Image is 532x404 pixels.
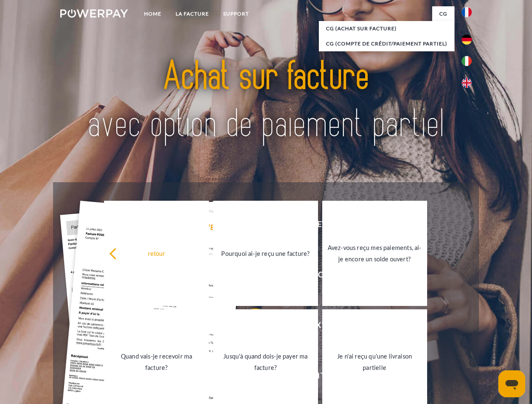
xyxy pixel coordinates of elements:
img: de [462,35,472,45]
div: Jusqu'à quand dois-je payer ma facture? [218,351,313,373]
img: en [462,78,472,88]
a: Home [137,6,168,21]
div: Avez-vous reçu mes paiements, ai-je encore un solde ouvert? [327,242,422,265]
div: Quand vais-je recevoir ma facture? [109,351,204,373]
a: Avez-vous reçu mes paiements, ai-je encore un solde ouvert? [322,201,427,306]
img: fr [462,7,472,17]
a: CG (Compte de crédit/paiement partiel) [319,36,454,51]
img: logo-powerpay-white.svg [60,9,128,18]
a: CG [432,6,454,21]
a: CG (achat sur facture) [319,21,454,36]
img: title-powerpay_fr.svg [80,40,452,161]
a: Support [216,6,256,21]
div: Pourquoi ai-je reçu une facture? [218,247,313,259]
img: it [462,56,472,66]
div: Je n'ai reçu qu'une livraison partielle [327,351,422,373]
a: LA FACTURE [168,6,216,21]
div: retour [109,247,204,259]
iframe: Bouton de lancement de la fenêtre de messagerie [498,370,525,397]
